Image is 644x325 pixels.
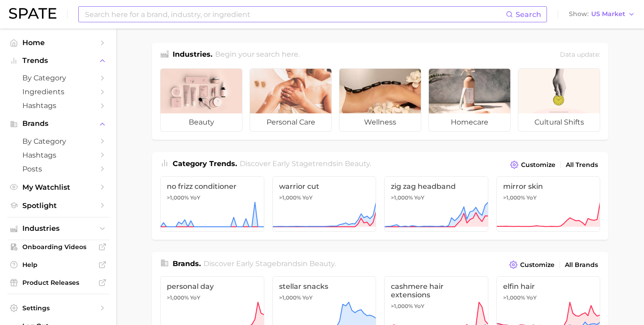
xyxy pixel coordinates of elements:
[279,194,301,201] span: >1,000%
[7,180,109,194] a: My Watchlist
[591,12,625,17] span: US Market
[391,303,413,309] span: >1,000%
[190,294,200,301] span: YoY
[7,71,109,85] a: by Category
[7,148,109,162] a: Hashtags
[526,294,537,301] span: YoY
[167,282,258,291] span: personal day
[190,194,200,201] span: YoY
[22,165,94,173] span: Posts
[22,151,94,159] span: Hashtags
[173,159,237,168] span: Category Trends .
[414,303,424,310] span: YoY
[22,120,94,128] span: Brands
[215,49,300,61] h2: Begin your search here.
[240,159,371,168] span: Discover Early Stage trends in .
[167,182,258,191] span: no frizz conditioner
[567,8,637,20] button: ShowUS Market
[384,176,488,232] a: zig zag headband>1,000% YoY
[563,259,600,271] a: All Brands
[339,113,421,131] span: wellness
[279,282,370,291] span: stellar snacks
[7,117,109,130] button: Brands
[563,159,600,171] a: All Trends
[496,176,601,232] a: mirror skin>1,000% YoY
[503,282,594,291] span: elfin hair
[22,201,94,210] span: Spotlight
[7,276,109,289] a: Product Releases
[22,137,94,146] span: by Category
[7,99,109,112] a: Hashtags
[279,182,370,191] span: warrior cut
[167,194,189,201] span: >1,000%
[160,176,264,232] a: no frizz conditioner>1,000% YoY
[7,85,109,99] a: Ingredients
[167,294,189,301] span: >1,000%
[391,194,413,201] span: >1,000%
[516,10,541,19] span: Search
[272,176,377,232] a: warrior cut>1,000% YoY
[22,261,94,269] span: Help
[9,8,56,19] img: SPATE
[302,294,313,301] span: YoY
[339,68,421,132] a: wellness
[428,68,511,132] a: homecare
[7,301,109,315] a: Settings
[507,258,557,271] button: Customize
[391,182,482,191] span: zig zag headband
[309,259,335,268] span: beauty
[22,225,94,233] span: Industries
[22,38,94,47] span: Home
[508,158,558,171] button: Customize
[7,240,109,254] a: Onboarding Videos
[160,68,242,132] a: beauty
[161,113,242,131] span: beauty
[250,113,331,131] span: personal care
[203,259,336,268] span: Discover Early Stage brands in .
[7,162,109,176] a: Posts
[560,49,600,61] div: Data update:
[566,161,598,169] span: All Trends
[250,68,332,132] a: personal care
[22,243,94,251] span: Onboarding Videos
[503,294,525,301] span: >1,000%
[391,282,482,299] span: cashmere hair extensions
[22,304,94,312] span: Settings
[565,261,598,269] span: All Brands
[520,261,555,269] span: Customize
[7,134,109,148] a: by Category
[279,294,301,301] span: >1,000%
[429,113,510,131] span: homecare
[414,194,424,201] span: YoY
[7,222,109,235] button: Industries
[22,101,94,110] span: Hashtags
[22,74,94,82] span: by Category
[503,194,525,201] span: >1,000%
[345,159,370,168] span: beauty
[569,12,589,17] span: Show
[22,57,94,65] span: Trends
[503,182,594,191] span: mirror skin
[22,183,94,192] span: My Watchlist
[521,161,555,169] span: Customize
[22,87,94,96] span: Ingredients
[7,54,109,67] button: Trends
[173,259,201,268] span: Brands .
[518,113,600,131] span: cultural shifts
[7,258,109,271] a: Help
[22,279,94,287] span: Product Releases
[518,68,600,132] a: cultural shifts
[302,194,313,201] span: YoY
[7,199,109,212] a: Spotlight
[173,49,212,61] h1: Industries.
[84,7,506,22] input: Search here for a brand, industry, or ingredient
[7,36,109,50] a: Home
[526,194,537,201] span: YoY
